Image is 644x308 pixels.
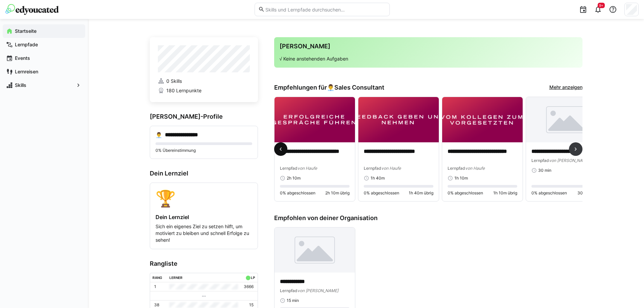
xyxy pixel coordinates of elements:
[549,158,590,163] span: von [PERSON_NAME]
[150,170,258,177] h3: Dein Lernziel
[287,298,299,303] span: 15 min
[280,190,315,196] span: 0% abgeschlossen
[409,190,433,196] span: 1h 40m übrig
[297,166,317,171] span: von Haufe
[287,175,301,181] span: 2h 10m
[549,84,582,91] a: Mehr anzeigen
[265,6,386,13] input: Skills und Lernpfade durchsuchen…
[154,302,159,308] p: 38
[280,166,297,171] span: Lernpfad
[371,175,385,181] span: 1h 40m
[493,190,517,196] span: 1h 10m übrig
[381,166,401,171] span: von Haufe
[538,168,551,173] span: 30 min
[531,190,567,196] span: 0% abgeschlossen
[156,214,252,220] h4: Dein Lernziel
[275,228,355,273] img: image
[280,288,297,293] span: Lernpfad
[154,284,156,289] p: 1
[275,97,355,142] img: image
[364,166,381,171] span: Lernpfad
[325,190,350,196] span: 2h 10m übrig
[249,302,254,308] p: 15
[274,84,384,91] h3: Empfehlungen für
[531,158,549,163] span: Lernpfad
[274,214,582,222] h3: Empfohlen von deiner Organisation
[297,288,338,293] span: von [PERSON_NAME]
[358,97,439,142] img: image
[577,190,601,196] span: 30 min übrig
[166,78,182,85] span: 0 Skills
[150,113,258,120] h3: [PERSON_NAME]-Profile
[251,276,255,280] div: LP
[156,132,162,138] div: 👨‍💼
[599,3,603,7] span: 9+
[150,260,258,267] h3: Rangliste
[327,84,384,91] div: 👨‍💼
[465,166,485,171] span: von Haufe
[156,188,252,208] div: 🏆
[166,87,201,94] span: 180 Lernpunkte
[526,97,606,142] img: image
[169,276,183,280] div: Lerner
[156,223,252,243] p: Sich ein eigenes Ziel zu setzen hilft, um motiviert zu bleiben und schnell Erfolge zu sehen!
[364,190,399,196] span: 0% abgeschlossen
[448,190,483,196] span: 0% abgeschlossen
[158,78,250,85] a: 0 Skills
[244,284,254,289] p: 3666
[454,175,468,181] span: 1h 10m
[156,148,252,153] p: 0% Übereinstimmung
[442,97,523,142] img: image
[152,276,162,280] div: Rang
[280,55,577,62] p: √ Keine anstehenden Aufgaben
[280,43,577,50] h3: [PERSON_NAME]
[448,166,465,171] span: Lernpfad
[334,84,384,91] span: Sales Consultant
